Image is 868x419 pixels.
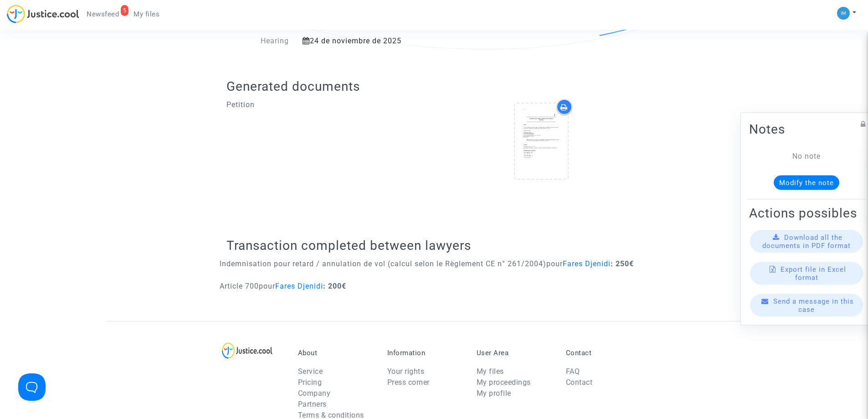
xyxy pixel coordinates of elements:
h2: Actions possibles [749,205,864,221]
p: About [298,349,374,357]
span: Fares Djenidi [275,282,323,290]
a: Contact [566,378,593,387]
h2: Notes [749,121,864,137]
p: Article 700 [220,280,346,292]
a: Company [298,389,331,398]
b: : 250€ [611,259,634,268]
a: My profile [477,389,511,398]
img: a105443982b9e25553e3eed4c9f672e7 [837,7,850,20]
p: User Area [477,349,552,357]
a: 5Newsfeed [79,7,126,21]
p: Contact [566,349,642,357]
span: Export file in Excel format [781,265,846,281]
a: Service [298,367,323,376]
a: FAQ [566,367,580,376]
div: No note [763,150,850,161]
p: Information [387,349,463,357]
span: My files [134,10,159,18]
span: pour [259,282,323,290]
span: Newsfeed [87,10,119,18]
a: My files [477,367,504,376]
p: Indemnisation pour retard / annulation de vol (calcul selon le Règlement CE n° 261/2004) [220,258,634,269]
a: Partners [298,400,327,409]
a: Pricing [298,378,322,387]
p: Petition [226,99,427,110]
a: My proceedings [477,378,531,387]
div: 5 [121,5,129,16]
span: pour [546,259,611,268]
img: logo-lg.svg [222,342,272,359]
a: Your rights [387,367,425,376]
img: jc-logo.svg [7,5,79,23]
iframe: Help Scout Beacon - Open [18,373,46,401]
a: Press corner [387,378,430,387]
span: Send a message in this case [773,297,854,313]
h2: Generated documents [226,78,642,94]
div: Hearing [226,36,296,47]
div: 24 de noviembre de 2025 [296,36,480,47]
b: : 200€ [323,282,346,290]
button: Modify the note [774,175,839,190]
a: My files [126,7,167,21]
span: Download all the documents in PDF format [762,233,851,249]
span: Fares Djenidi [563,259,611,268]
h2: Transaction completed between lawyers [226,238,642,253]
